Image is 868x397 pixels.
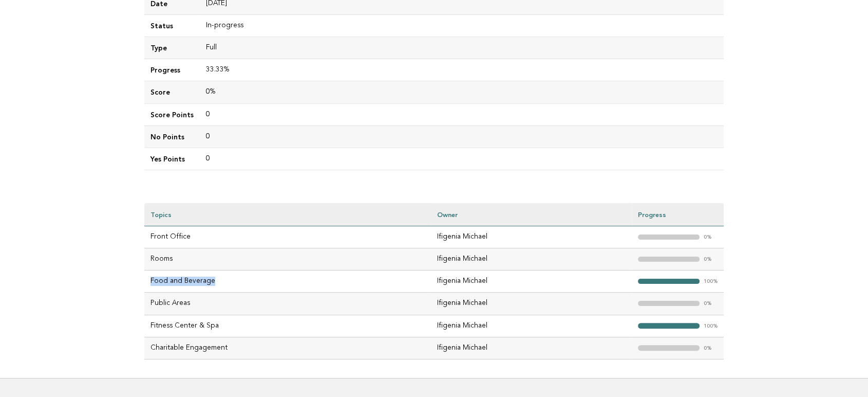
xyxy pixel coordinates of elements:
td: Full [200,37,724,59]
th: Topics [144,203,431,226]
td: Rooms [144,248,431,270]
td: 0 [200,103,724,125]
td: Score Points [144,103,200,125]
td: Fitness Center & Spa [144,315,431,337]
td: Score [144,81,200,103]
th: Owner [431,203,632,226]
td: Ifigenia Michael [431,270,632,293]
td: Type [144,37,200,59]
td: Charitable Engagement [144,337,431,359]
td: 0 [200,125,724,148]
td: Status [144,15,200,37]
em: 0% [704,257,713,262]
td: In-progress [200,15,724,37]
td: Front Office [144,226,431,248]
td: Ifigenia Michael [431,315,632,337]
td: Ifigenia Michael [431,248,632,270]
td: Public Areas [144,293,431,315]
td: 33.33% [200,59,724,81]
em: 100% [704,279,718,284]
td: 0 [200,148,724,170]
td: Ifigenia Michael [431,337,632,359]
td: 0% [200,81,724,103]
td: No Points [144,125,200,148]
em: 0% [704,346,713,351]
strong: "> [638,279,700,284]
em: 0% [704,234,713,240]
td: Ifigenia Michael [431,293,632,315]
td: Ifigenia Michael [431,226,632,248]
em: 100% [704,323,718,329]
td: Yes Points [144,148,200,170]
td: Progress [144,59,200,81]
td: Food and Beverage [144,270,431,293]
em: 0% [704,301,713,306]
strong: "> [638,323,700,329]
th: Progress [632,203,724,226]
